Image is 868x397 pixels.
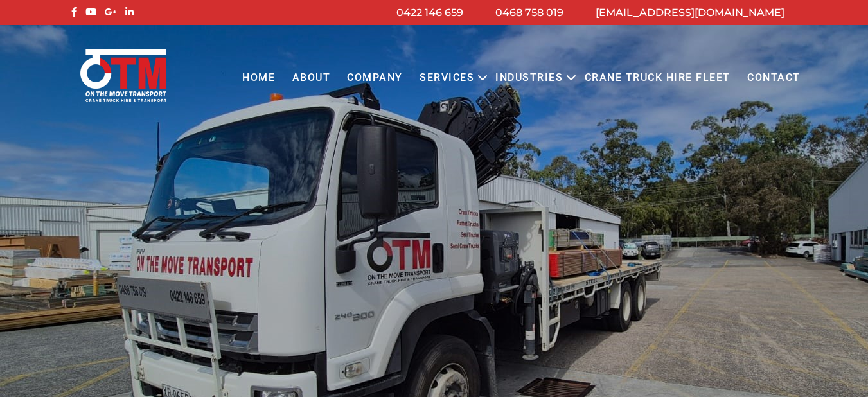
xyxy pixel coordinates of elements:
[411,60,483,96] a: Services
[576,60,738,96] a: Crane Truck Hire Fleet
[234,60,283,96] a: Home
[495,6,563,19] a: 0468 758 019
[596,6,784,19] a: [EMAIL_ADDRESS][DOMAIN_NAME]
[339,60,411,96] a: COMPANY
[283,60,339,96] a: About
[739,60,809,96] a: Contact
[487,60,571,96] a: Industries
[396,6,463,19] a: 0422 146 659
